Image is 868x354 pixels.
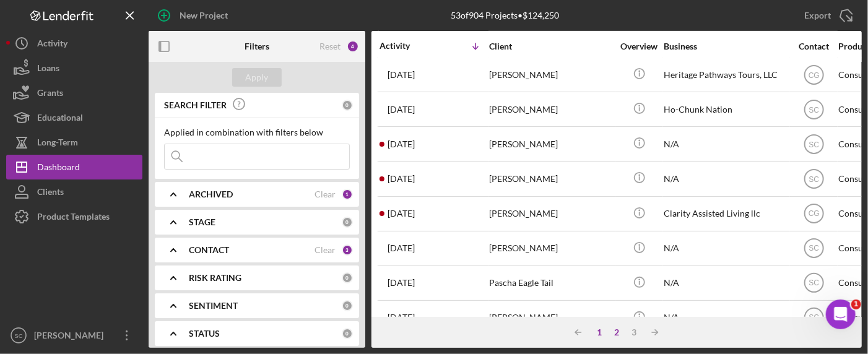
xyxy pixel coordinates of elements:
button: SC[PERSON_NAME] [6,323,142,348]
div: Educational [37,105,83,133]
text: CG [809,71,820,79]
button: Export [792,3,862,28]
div: Heritage Pathways Tours, LLC [664,58,788,91]
b: ARCHIVED [189,189,233,199]
div: Loans [37,56,59,84]
b: STAGE [189,217,215,227]
div: 1 [342,189,353,200]
div: Clear [315,245,336,255]
b: RISK RATING [189,273,241,283]
div: Dashboard [37,155,80,183]
div: 2 [608,327,625,337]
div: Business [664,41,788,51]
button: Long-Term [6,130,142,155]
div: Clarity Assisted Living llc [664,197,788,230]
div: N/A [664,267,788,300]
div: Applied in combination with filters below [164,127,350,137]
b: SEARCH FILTER [164,100,227,110]
time: 2025-07-31 01:27 [388,70,415,80]
b: SENTIMENT [189,301,238,311]
div: [PERSON_NAME] [489,127,613,160]
div: Long-Term [37,130,78,158]
time: 2025-07-30 19:15 [388,209,415,218]
div: Export [804,3,831,28]
button: Apply [232,68,282,87]
div: [PERSON_NAME] [31,323,111,351]
div: Clear [315,189,336,199]
div: New Project [180,3,228,28]
div: Clients [37,179,64,207]
div: 53 of 904 Projects • $124,250 [451,11,560,20]
div: 4 [347,40,359,53]
div: 0 [342,300,353,311]
b: CONTACT [189,245,229,255]
div: Reset [319,41,341,51]
text: SC [809,105,819,114]
div: 0 [342,100,353,111]
button: Activity [6,31,142,56]
div: [PERSON_NAME] [489,162,613,195]
time: 2025-07-29 11:40 [388,243,415,253]
button: Grants [6,80,142,105]
div: Overview [616,41,662,51]
div: 3 [342,244,353,256]
text: SC [809,279,819,288]
button: Educational [6,105,142,130]
button: New Project [149,3,240,28]
div: [PERSON_NAME] [489,301,613,334]
button: Loans [6,56,142,80]
text: CG [809,210,820,218]
text: SC [809,140,819,149]
text: SC [809,175,819,184]
div: Product Templates [37,204,110,232]
span: 1 [851,300,861,309]
div: N/A [664,162,788,195]
div: Client [489,41,613,51]
div: [PERSON_NAME] [489,93,613,126]
div: 0 [342,328,353,339]
time: 2025-07-30 20:51 [388,139,415,149]
div: Activity [37,31,67,59]
div: Grants [37,80,63,108]
div: Pascha Eagle Tail [489,267,613,300]
time: 2025-07-31 01:23 [388,105,415,114]
text: SC [809,314,819,322]
div: 0 [342,272,353,283]
div: [PERSON_NAME] [489,58,613,91]
div: 1 [591,327,608,337]
iframe: Intercom live chat [826,300,856,329]
div: Apply [246,68,269,87]
button: Dashboard [6,155,142,179]
text: SC [809,244,819,253]
div: N/A [664,127,788,160]
div: 0 [342,217,353,228]
text: SC [14,332,22,339]
div: [PERSON_NAME] [489,197,613,230]
b: Filters [245,41,269,51]
div: [PERSON_NAME] [489,232,613,265]
div: N/A [664,232,788,265]
div: Contact [791,41,837,51]
time: 2025-07-28 16:51 [388,313,415,322]
time: 2025-07-30 20:07 [388,174,415,184]
div: 3 [625,327,643,337]
button: Product Templates [6,204,142,229]
button: Clients [6,179,142,204]
div: Ho-Chunk Nation [664,93,788,126]
time: 2025-07-29 03:53 [388,278,415,288]
b: STATUS [189,329,220,339]
div: N/A [664,301,788,334]
div: Activity [380,41,434,51]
